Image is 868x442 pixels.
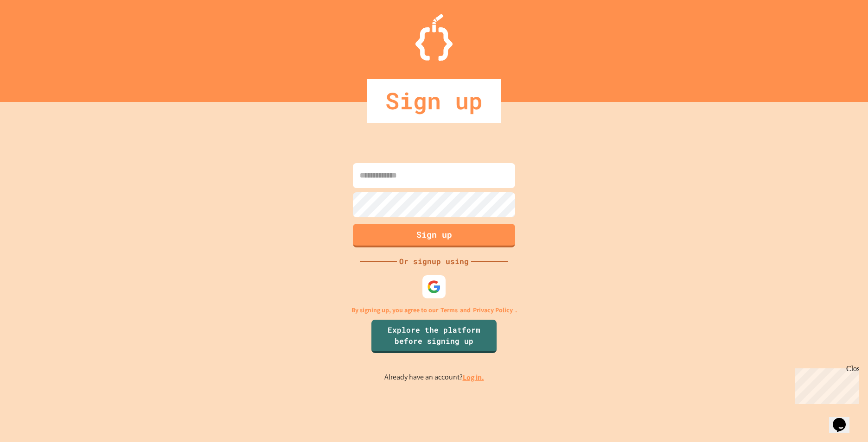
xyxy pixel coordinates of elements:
iframe: chat widget [829,405,859,433]
div: Chat with us now!Close [4,4,64,59]
img: Logo.svg [415,14,453,61]
iframe: chat widget [791,365,859,404]
button: Sign up [353,224,515,247]
p: By signing up, you agree to our and . [351,305,517,315]
img: google-icon.svg [427,280,441,294]
div: Sign up [367,79,501,123]
a: Terms [440,305,458,315]
a: Explore the platform before signing up [371,320,497,353]
div: Or signup using [397,256,471,267]
p: Already have an account? [384,372,484,383]
a: Privacy Policy [473,305,513,315]
a: Log in. [463,373,484,382]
